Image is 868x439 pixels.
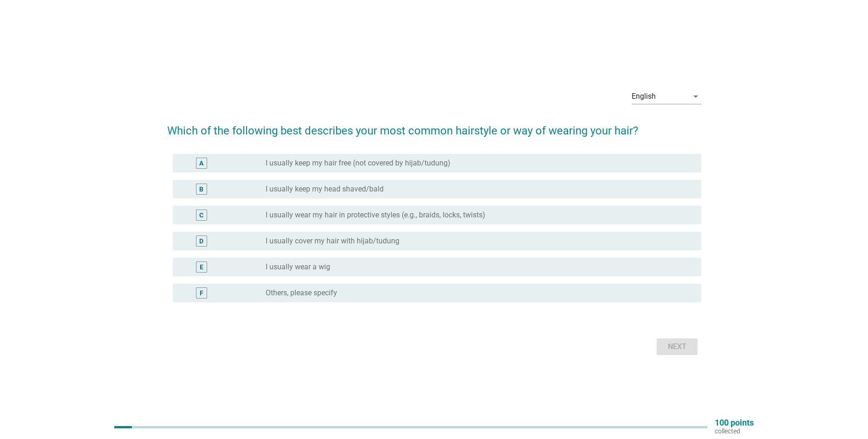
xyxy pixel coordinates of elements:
label: I usually keep my head shaved/bald [266,185,384,194]
label: Others, please specify [266,288,337,298]
label: I usually cover my hair with hijab/tudung [266,236,399,246]
h2: Which of the following best describes your most common hairstyle or way of wearing your hair? [167,113,701,139]
i: arrow_drop_down [690,91,701,102]
div: C [199,210,203,220]
label: I usually wear a wig [266,262,330,272]
label: I usually wear my hair in protective styles (e.g., braids, locks, twists) [266,210,485,220]
div: F [200,288,203,298]
div: E [200,262,203,272]
div: English [632,92,656,101]
div: A [199,158,203,168]
div: B [199,184,203,194]
label: I usually keep my hair free (not covered by hijab/tudung) [266,159,450,168]
p: collected [715,427,754,435]
div: D [199,236,203,246]
p: 100 points [715,419,754,427]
